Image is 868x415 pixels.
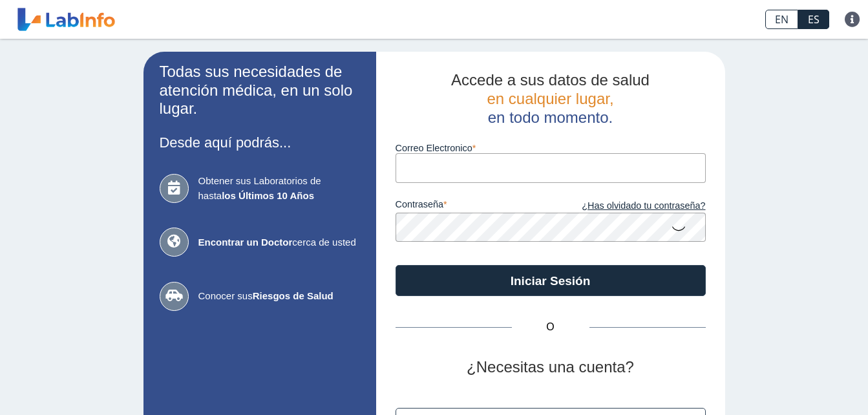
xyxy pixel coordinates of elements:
span: O [512,319,589,335]
label: Correo Electronico [396,143,706,153]
a: ES [798,10,829,29]
span: Obtener sus Laboratorios de hasta [198,174,360,203]
a: ¿Has olvidado tu contraseña? [551,199,706,213]
span: Accede a sus datos de salud [451,71,650,89]
span: en todo momento. [488,109,613,126]
h2: Todas sus necesidades de atención médica, en un solo lugar. [160,63,360,118]
h2: ¿Necesitas una cuenta? [396,358,706,377]
a: EN [765,10,798,29]
b: los Últimos 10 Años [222,190,314,201]
span: cerca de usted [198,235,360,250]
button: Iniciar Sesión [396,265,706,296]
b: Riesgos de Salud [253,290,333,301]
span: en cualquier lugar, [487,90,613,107]
span: Conocer sus [198,289,360,304]
h3: Desde aquí podrás... [160,134,360,151]
label: contraseña [396,199,551,213]
b: Encontrar un Doctor [198,237,293,248]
